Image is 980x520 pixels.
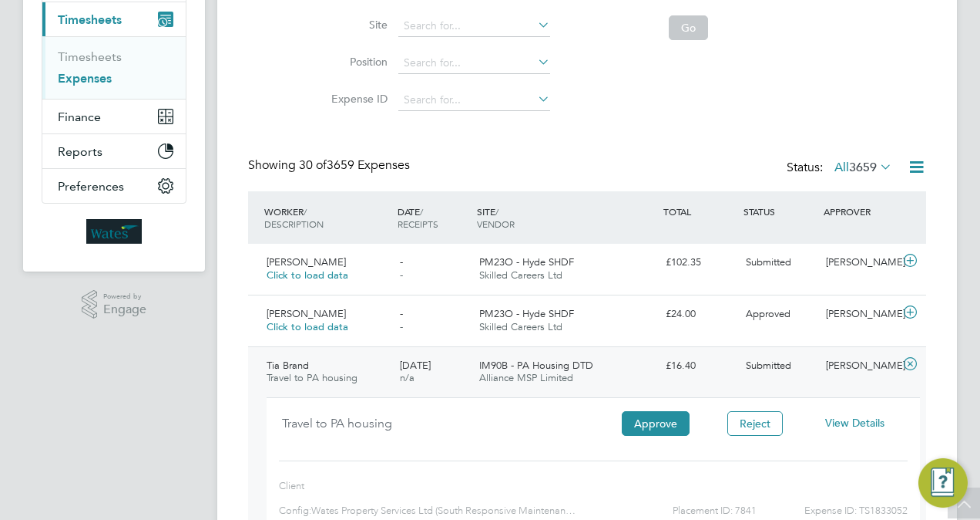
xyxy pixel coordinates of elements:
div: £24.00 [659,302,740,327]
span: [PERSON_NAME] [267,255,346,268]
button: Reject [727,411,783,436]
span: View Details [825,416,884,430]
span: Submitted [746,255,791,268]
input: Search for... [398,52,550,74]
button: Approve [622,411,690,436]
span: Finance [58,110,101,124]
div: Status: [787,157,895,179]
span: - [400,320,403,333]
span: - [400,268,403,282]
span: VENDOR [477,218,515,230]
div: SITE [473,198,659,238]
span: 3659 Expenses [299,157,410,173]
span: 30 of [299,157,327,173]
div: £102.35 [659,250,740,275]
span: / [304,205,307,218]
a: Timesheets [58,49,122,64]
span: 3659 [849,160,877,175]
button: Preferences [42,169,186,203]
span: Click to load data [267,320,348,333]
span: RECEIPTS [398,218,438,230]
label: All [834,160,892,175]
span: Click to load data [267,268,348,282]
span: Skilled Careers Ltd [479,268,562,282]
button: Engage Resource Center [918,458,968,508]
input: Search for... [398,89,550,111]
div: WORKER [260,198,394,238]
span: Skilled Careers Ltd [479,320,562,333]
img: wates-logo-retina.png [86,219,142,244]
span: - [400,255,403,268]
span: / [495,205,498,218]
span: IM90B - PA Housing DTD [479,359,593,372]
div: TOTAL [659,198,740,225]
input: Search for... [398,15,550,37]
button: Go [669,15,708,40]
span: Preferences [58,179,124,194]
span: Powered by [103,290,146,303]
span: DESCRIPTION [264,218,324,230]
div: DATE [394,198,474,238]
span: Alliance MSP Limited [479,371,573,384]
span: PM23O - Hyde SHDF [479,255,574,268]
button: Finance [42,100,186,133]
span: Travel to PA housing [267,371,357,384]
div: Travel to PA housing [282,410,606,448]
span: Wates Property Services Ltd (South Responsive Maintenan… [311,505,576,516]
span: Submitted [746,359,791,372]
span: Tia Brand [267,359,309,372]
a: Go to home page [42,219,186,244]
span: n/a [400,371,414,384]
div: APPROVER [820,198,900,225]
a: Expenses [58,71,112,86]
span: / [420,205,423,218]
label: Position [318,55,388,69]
label: Site [318,18,388,32]
div: [PERSON_NAME] [820,250,900,275]
button: Reports [42,134,186,168]
span: [DATE] [400,359,431,372]
div: Timesheets [42,36,186,99]
div: £16.40 [659,353,740,379]
div: Showing [248,157,413,174]
span: Approved [746,307,790,320]
span: [PERSON_NAME] [267,307,346,320]
span: Engage [103,303,146,316]
button: Timesheets [42,2,186,36]
div: STATUS [740,198,820,225]
label: Expense ID [318,92,388,106]
span: Timesheets [58,12,122,27]
a: Powered byEngage [82,290,147,319]
div: [PERSON_NAME] [820,353,900,379]
span: Reports [58,144,102,159]
div: [PERSON_NAME] [820,302,900,327]
span: PM23O - Hyde SHDF [479,307,574,320]
span: - [400,307,403,320]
